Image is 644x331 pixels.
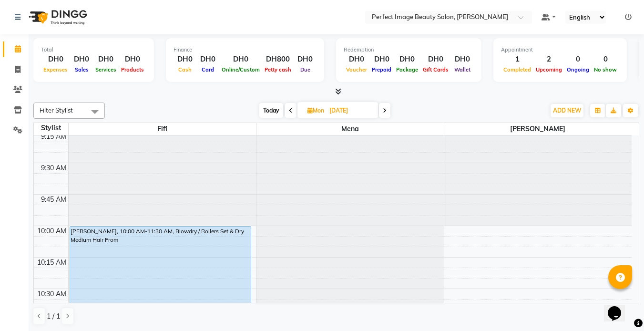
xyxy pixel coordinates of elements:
div: DH0 [420,54,451,65]
div: DH0 [70,54,93,65]
span: Mena [256,123,444,135]
div: DH0 [196,54,219,65]
div: DH0 [119,54,146,65]
div: DH0 [219,54,262,65]
div: DH0 [451,54,474,65]
div: 10:00 AM [35,226,68,236]
span: Expenses [41,66,70,73]
span: 1 / 1 [47,311,60,321]
span: Cash [176,66,194,73]
span: ADD NEW [553,107,581,114]
div: Total [41,46,146,54]
span: Today [259,103,283,118]
span: Services [93,66,119,73]
div: DH0 [41,54,70,65]
div: 10:30 AM [35,289,68,299]
div: 9:45 AM [39,195,68,205]
div: DH800 [262,54,294,65]
span: Due [298,66,313,73]
span: Ongoing [564,66,592,73]
div: 0 [592,54,619,65]
div: Appointment [501,46,619,54]
span: Mon [305,107,327,114]
span: Petty cash [262,66,294,73]
span: Products [119,66,146,73]
button: ADD NEW [551,104,583,117]
span: [PERSON_NAME] [444,123,632,135]
span: No show [592,66,619,73]
div: DH0 [394,54,420,65]
div: Finance [174,46,317,54]
span: Fifi [69,123,256,135]
span: Online/Custom [219,66,262,73]
div: DH0 [344,54,369,65]
span: Prepaid [369,66,394,73]
div: DH0 [93,54,119,65]
div: 10:15 AM [35,258,68,268]
span: Package [394,66,420,73]
div: Redemption [344,46,474,54]
div: DH0 [294,54,317,65]
span: Voucher [344,66,369,73]
div: DH0 [174,54,196,65]
span: Wallet [452,66,473,73]
span: Completed [501,66,533,73]
span: Upcoming [533,66,564,73]
span: Gift Cards [420,66,451,73]
img: logo [24,4,90,31]
div: DH0 [369,54,394,65]
span: Card [199,66,216,73]
div: Stylist [34,123,68,133]
span: Sales [72,66,91,73]
span: Filter Stylist [40,106,73,114]
div: 0 [564,54,592,65]
div: 9:15 AM [39,132,68,142]
iframe: chat widget [604,293,634,321]
div: 9:30 AM [39,163,68,173]
div: 2 [533,54,564,65]
div: 1 [501,54,533,65]
input: 2025-09-08 [327,103,374,118]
